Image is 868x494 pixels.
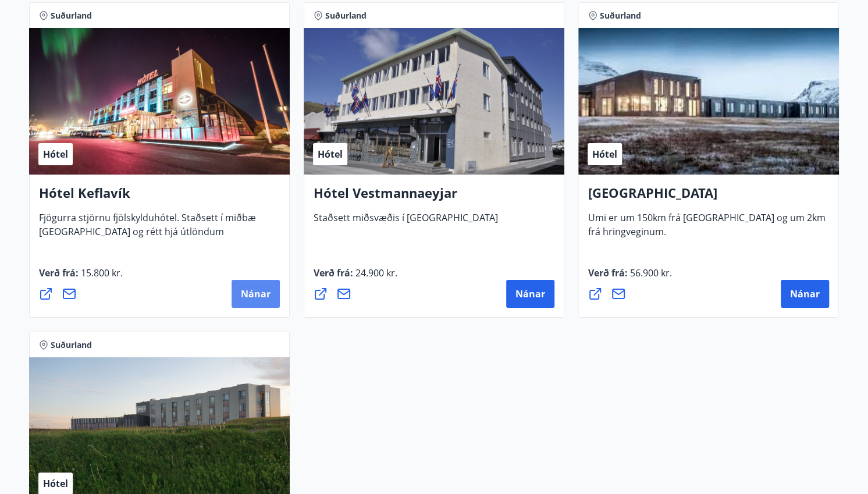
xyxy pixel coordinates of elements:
[241,287,271,300] span: Nánar
[588,211,826,247] span: Umi er um 150km frá [GEOGRAPHIC_DATA] og um 2km frá hringveginum.
[232,280,280,308] button: Nánar
[353,266,397,279] span: 24.900 kr.
[325,10,367,22] span: Suðurland
[600,10,641,22] span: Suðurland
[781,280,829,308] button: Nánar
[318,148,343,161] span: Hótel
[588,184,829,211] h4: [GEOGRAPHIC_DATA]
[39,211,256,247] span: Fjögurra stjörnu fjölskylduhótel. Staðsett í miðbæ [GEOGRAPHIC_DATA] og rétt hjá útlöndum
[39,266,123,289] span: Verð frá :
[592,148,617,161] span: Hótel
[314,184,554,211] h4: Hótel Vestmannaeyjar
[588,266,672,289] span: Verð frá :
[506,280,554,308] button: Nánar
[43,477,68,490] span: Hótel
[628,266,672,279] span: 56.900 kr.
[39,184,280,211] h4: Hótel Keflavík
[43,148,68,161] span: Hótel
[51,339,92,351] span: Suðurland
[314,211,498,233] span: Staðsett miðsvæðis í [GEOGRAPHIC_DATA]
[790,287,820,300] span: Nánar
[79,266,123,279] span: 15.800 kr.
[51,10,92,22] span: Suðurland
[515,287,545,300] span: Nánar
[314,266,397,289] span: Verð frá :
